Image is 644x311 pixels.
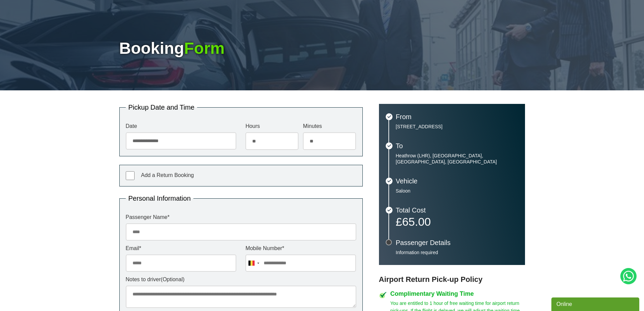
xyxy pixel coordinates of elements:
[396,217,518,226] p: £
[396,142,518,149] h3: To
[245,124,299,129] label: Hours
[551,296,641,311] iframe: chat widget
[396,239,518,246] h3: Passenger Details
[396,249,518,256] p: Information required
[396,178,518,184] h3: Vehicle
[379,275,525,284] h3: Airport Return Pick-up Policy
[396,188,518,194] p: Saloon
[119,40,525,57] h1: Booking
[161,276,185,282] span: (Optional)
[126,277,356,282] label: Notes to driver
[402,215,431,228] span: 65.00
[126,215,356,220] label: Passenger Name
[390,291,525,297] h4: Complimentary Waiting Time
[141,172,194,178] span: Add a Return Booking
[396,124,518,130] p: [STREET_ADDRESS]
[246,255,261,271] div: Belgium (België): +32
[396,207,518,214] h3: Total Cost
[245,246,356,251] label: Mobile Number
[396,113,518,120] h3: From
[126,195,194,202] legend: Personal Information
[303,124,356,129] label: Minutes
[126,246,236,251] label: Email
[126,104,197,111] legend: Pickup Date and Time
[126,171,135,180] input: Add a Return Booking
[184,39,224,57] span: Form
[126,124,236,129] label: Date
[396,153,518,165] p: Heathrow (LHR), [GEOGRAPHIC_DATA], [GEOGRAPHIC_DATA], [GEOGRAPHIC_DATA]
